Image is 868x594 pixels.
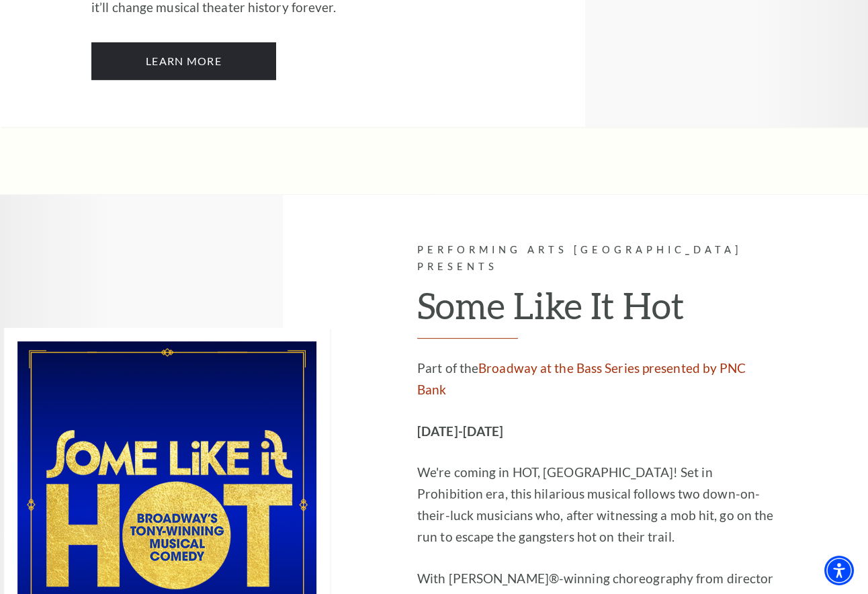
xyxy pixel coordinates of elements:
[417,242,777,275] p: Performing Arts [GEOGRAPHIC_DATA] Presents
[417,462,777,548] p: We're coming in HOT, [GEOGRAPHIC_DATA]! Set in Prohibition era, this hilarious musical follows tw...
[824,556,854,585] div: Accessibility Menu
[91,42,276,80] a: Learn More Back to the Future: The Musical
[417,357,777,400] p: Part of the
[417,284,777,339] h2: Some Like It Hot
[417,423,503,439] strong: [DATE]-[DATE]
[417,360,746,397] a: Broadway at the Bass Series presented by PNC Bank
